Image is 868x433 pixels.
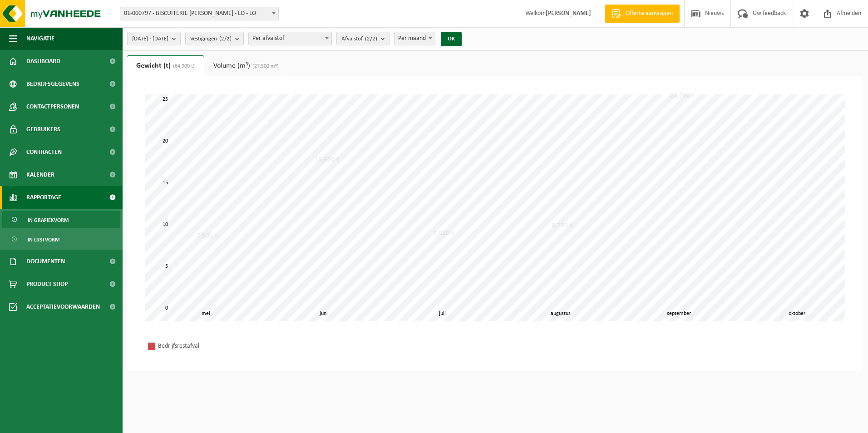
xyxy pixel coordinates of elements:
[26,95,79,118] span: Contactpersonen
[365,36,377,42] count: (2/2)
[127,32,181,45] button: [DATE] - [DATE]
[28,231,59,248] span: In lijstvorm
[132,32,168,46] span: [DATE] - [DATE]
[549,221,575,230] div: 8,720 t
[431,229,456,238] div: 7,820 t
[171,64,195,69] span: (64,900 t)
[441,32,462,46] button: OK
[26,186,61,209] span: Rapportage
[204,55,288,76] a: Volume (m³)
[26,295,100,318] span: Acceptatievoorwaarden
[2,211,120,228] a: In grafiekvorm
[158,340,276,352] div: Bedrijfsrestafval
[250,64,279,69] span: (27,500 m³)
[546,10,591,17] strong: [PERSON_NAME]
[26,118,60,141] span: Gebruikers
[120,7,278,20] span: 01-000797 - BISCUITERIE JULES DESTROOPER - LO - LO
[26,27,54,50] span: Navigatie
[26,273,68,295] span: Product Shop
[26,141,62,163] span: Contracten
[26,50,60,73] span: Dashboard
[336,32,390,45] button: Afvalstof(2/2)
[26,250,65,273] span: Documenten
[249,32,331,45] span: Per afvalstof
[623,9,675,18] span: Offerte aanvragen
[26,163,54,186] span: Kalender
[394,32,435,45] span: Per maand
[2,231,120,248] a: In lijstvorm
[605,5,680,23] a: Offerte aanvragen
[248,32,332,45] span: Per afvalstof
[668,91,697,100] div: 24,260 t
[219,36,232,42] count: (2/2)
[194,231,220,241] div: 7,500 t
[26,73,79,95] span: Bedrijfsgegevens
[190,32,232,46] span: Vestigingen
[28,212,69,229] span: In grafiekvorm
[127,55,204,76] a: Gewicht (t)
[120,7,279,20] span: 01-000797 - BISCUITERIE JULES DESTROOPER - LO - LO
[312,155,341,164] div: 16,600 t
[185,32,244,45] button: Vestigingen(2/2)
[341,32,377,46] span: Afvalstof
[395,32,435,45] span: Per maand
